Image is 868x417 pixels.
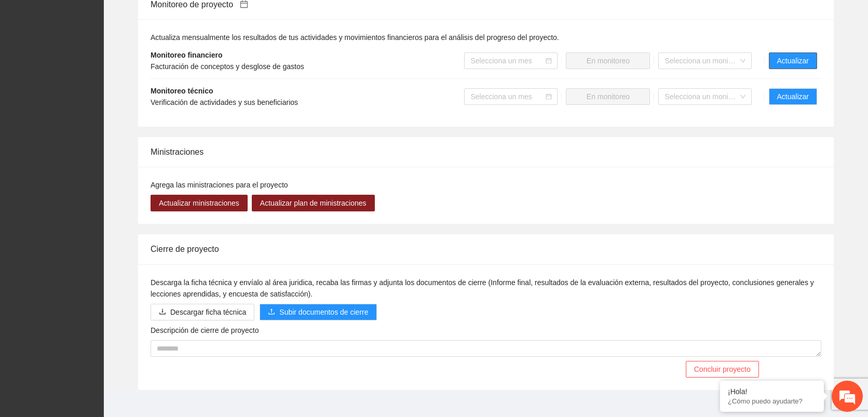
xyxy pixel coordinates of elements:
[60,139,143,244] span: Estamos en línea.
[151,308,254,316] a: downloadDescargar ficha técnica
[260,308,376,316] span: uploadSubir documentos de cierre
[546,93,552,100] span: calendar
[728,397,816,405] p: ¿Cómo puedo ayudarte?
[151,325,259,336] label: Descripción de cierre de proyecto
[151,304,254,320] button: downloadDescargar ficha técnica
[260,197,367,209] span: Actualizar plan de ministraciones
[728,387,816,396] div: ¡Hola!
[151,51,222,59] strong: Monitoreo financiero
[252,199,375,207] a: Actualizar plan de ministraciones
[54,53,174,66] div: Chatee con nosotros ahora
[151,199,248,207] a: Actualizar ministraciones
[260,304,376,320] button: uploadSubir documentos de cierre
[151,195,248,211] button: Actualizar ministraciones
[769,88,817,105] button: Actualizar
[170,5,195,30] div: Minimizar ventana de chat en vivo
[151,278,814,298] span: Descarga la ficha técnica y envíalo al área juridica, recaba las firmas y adjunta los documentos ...
[546,58,552,64] span: calendar
[151,234,821,264] div: Cierre de proyecto
[777,91,809,102] span: Actualizar
[777,55,809,66] span: Actualizar
[151,98,298,106] span: Verificación de actividades y sus beneficiarios
[151,87,213,95] strong: Monitoreo técnico
[268,308,275,316] span: upload
[252,195,375,211] button: Actualizar plan de ministraciones
[151,137,821,167] div: Ministraciones
[151,181,288,189] span: Agrega las ministraciones para el proyecto
[5,284,198,320] textarea: Escriba su mensaje y pulse “Intro”
[769,52,817,69] button: Actualizar
[151,62,304,71] span: Facturación de conceptos y desglose de gastos
[170,306,246,318] span: Descargar ficha técnica
[151,340,821,357] textarea: Descripción de cierre de proyecto
[159,197,239,209] span: Actualizar ministraciones
[694,364,751,375] span: Concluir proyecto
[151,33,559,42] span: Actualiza mensualmente los resultados de tus actividades y movimientos financieros para el anális...
[686,361,759,378] button: Concluir proyecto
[159,308,166,316] span: download
[279,306,368,318] span: Subir documentos de cierre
